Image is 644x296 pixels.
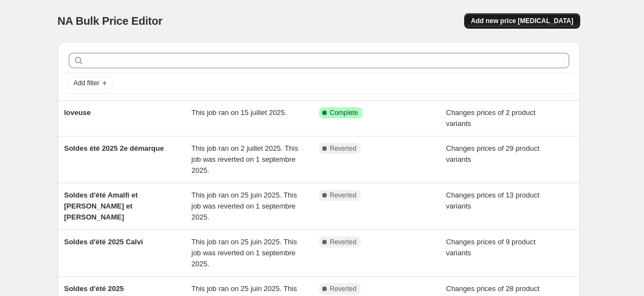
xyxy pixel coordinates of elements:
[446,238,536,257] span: Changes prices of 9 product variants
[74,79,100,87] span: Add filter
[64,191,138,221] span: Soldes d'été Amalfi et [PERSON_NAME] et [PERSON_NAME]
[330,238,357,246] span: Reverted
[330,144,357,153] span: Reverted
[191,238,297,268] span: This job ran on 25 juin 2025. This job was reverted on 1 septembre 2025.
[446,144,540,163] span: Changes prices of 29 product variants
[464,13,580,29] button: Add new price [MEDICAL_DATA]
[191,191,297,221] span: This job ran on 25 juin 2025. This job was reverted on 1 septembre 2025.
[64,238,143,246] span: Soldes d'été 2025 Calvi
[64,108,91,117] span: loveuse
[330,284,357,293] span: Reverted
[471,17,573,25] span: Add new price [MEDICAL_DATA]
[330,191,357,200] span: Reverted
[446,108,536,128] span: Changes prices of 2 product variants
[64,144,164,152] span: Soldes été 2025 2e démarque
[446,191,540,210] span: Changes prices of 13 product variants
[69,76,113,90] button: Add filter
[191,108,287,117] span: This job ran on 15 juillet 2025.
[330,108,358,117] span: Complete
[191,144,298,174] span: This job ran on 2 juillet 2025. This job was reverted on 1 septembre 2025.
[58,15,163,27] span: NA Bulk Price Editor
